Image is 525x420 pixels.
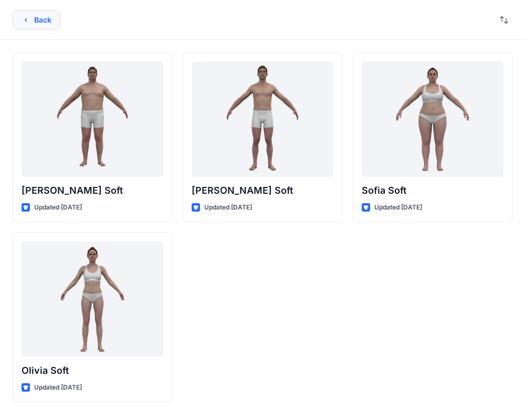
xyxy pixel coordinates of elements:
[374,202,422,213] p: Updated [DATE]
[204,202,252,213] p: Updated [DATE]
[34,202,82,213] p: Updated [DATE]
[22,61,163,177] a: Joseph Soft
[22,363,163,378] p: Olivia Soft
[362,61,503,177] a: Sofia Soft
[192,61,333,177] a: Oliver Soft
[13,10,60,29] button: Back
[22,241,163,357] a: Olivia Soft
[362,183,503,198] p: Sofia Soft
[34,382,82,393] p: Updated [DATE]
[192,183,333,198] p: [PERSON_NAME] Soft
[22,183,163,198] p: [PERSON_NAME] Soft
